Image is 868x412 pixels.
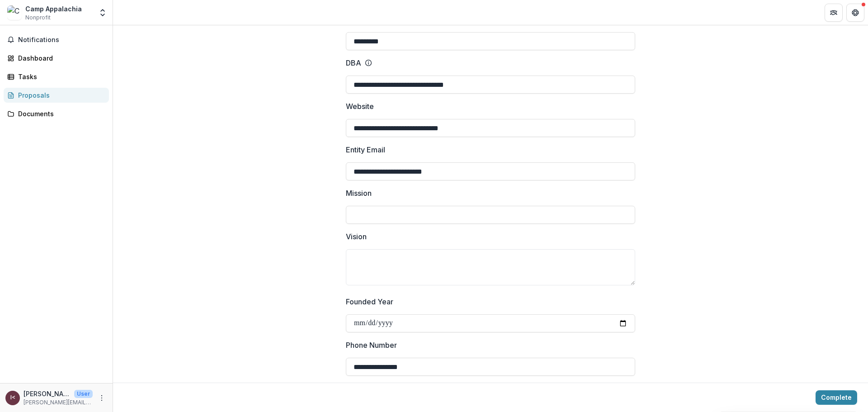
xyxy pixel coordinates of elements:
[825,4,843,22] button: Partners
[4,88,109,103] a: Proposals
[25,14,51,22] span: Nonprofit
[346,231,367,242] p: Vision
[18,36,105,44] span: Notifications
[24,389,71,398] p: [PERSON_NAME] <[PERSON_NAME][EMAIL_ADDRESS][DOMAIN_NAME]>
[7,5,22,20] img: Camp Appalachia
[18,90,102,100] div: Proposals
[4,106,109,121] a: Documents
[24,398,93,407] p: [PERSON_NAME][EMAIL_ADDRESS][DOMAIN_NAME]
[346,101,374,112] p: Website
[96,4,109,22] button: Open entity switcher
[846,4,864,22] button: Get Help
[816,390,857,405] button: Complete
[346,296,393,307] p: Founded Year
[18,109,102,118] div: Documents
[96,393,107,403] button: More
[4,51,109,66] a: Dashboard
[18,72,102,81] div: Tasks
[346,340,397,350] p: Phone Number
[18,53,102,63] div: Dashboard
[4,69,109,84] a: Tasks
[346,144,385,155] p: Entity Email
[74,390,93,398] p: User
[10,395,15,401] div: Isaac Mace <i.mace@campappalachia.org>
[346,188,372,199] p: Mission
[346,57,361,68] p: DBA
[25,4,82,14] div: Camp Appalachia
[4,33,109,47] button: Notifications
